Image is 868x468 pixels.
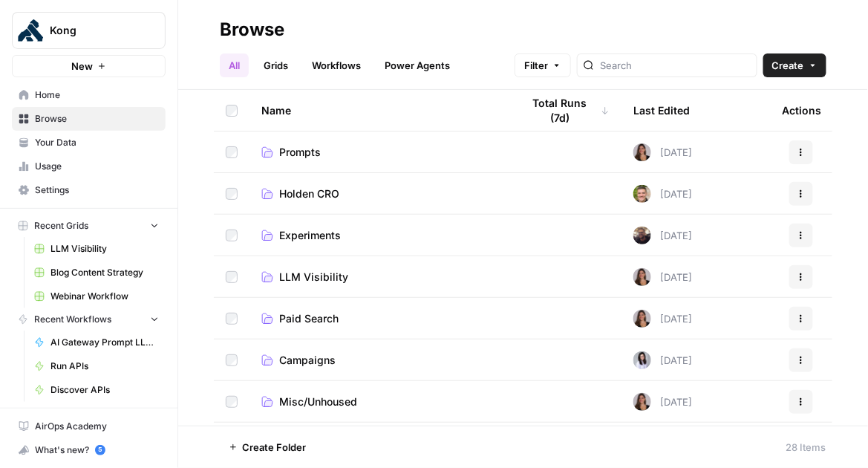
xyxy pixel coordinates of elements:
button: New [12,55,166,77]
a: Webinar Workflow [27,285,166,308]
a: Blog Content Strategy [27,261,166,285]
span: Prompts [279,145,321,160]
a: Your Data [12,131,166,155]
span: Run APIs [50,360,159,373]
span: Usage [35,160,159,173]
span: Filter [524,58,548,73]
a: Campaigns [261,353,498,368]
button: Recent Grids [12,215,166,237]
div: [DATE] [633,185,692,203]
div: [DATE] [633,227,692,244]
button: Filter [515,53,571,77]
span: Misc/Unhoused [279,394,357,409]
span: Recent Grids [34,219,88,233]
img: sxi2uv19sgqy0h2kayksa05wk9fr [633,393,651,411]
span: Webinar Workflow [50,290,159,303]
span: Experiments [279,228,341,243]
div: [DATE] [633,268,692,286]
a: All [220,53,249,77]
span: Create [772,58,804,73]
div: [DATE] [633,393,692,411]
span: Your Data [35,136,159,149]
a: Discover APIs [27,378,166,402]
button: Workspace: Kong [12,12,166,49]
div: [DATE] [633,143,692,161]
span: LLM Visibility [50,242,159,256]
div: Last Edited [633,90,690,131]
span: LLM Visibility [279,270,348,285]
a: Power Agents [376,53,459,77]
span: Home [35,88,159,102]
a: 5 [95,445,105,455]
span: Browse [35,112,159,126]
span: Paid Search [279,311,339,326]
div: What's new? [13,439,165,461]
button: Create Folder [220,435,315,459]
a: Prompts [261,145,498,160]
img: sxi2uv19sgqy0h2kayksa05wk9fr [633,310,651,328]
img: i1lzxaatsuxlpuwa4cydz74c39do [633,227,651,244]
span: AirOps Academy [35,420,159,433]
div: Browse [220,18,284,42]
span: Discover APIs [50,383,159,397]
span: AI Gateway Prompt LLM Visibility [50,336,159,349]
button: Create [763,53,826,77]
span: Campaigns [279,353,336,368]
div: Total Runs (7d) [522,90,610,131]
span: New [71,59,93,74]
img: Kong Logo [17,17,44,44]
div: Actions [782,90,821,131]
div: [DATE] [633,351,692,369]
img: nrg05zeg9kfl0tv2arfe96t07qaq [633,185,651,203]
a: LLM Visibility [261,270,498,285]
img: sxi2uv19sgqy0h2kayksa05wk9fr [633,143,651,161]
span: Create Folder [242,440,306,455]
a: Settings [12,178,166,202]
a: Usage [12,155,166,178]
div: Name [261,90,498,131]
a: Browse [12,107,166,131]
a: Experiments [261,228,498,243]
a: Misc/Unhoused [261,394,498,409]
div: 28 Items [786,440,826,455]
input: Search [600,58,751,73]
a: AirOps Academy [12,415,166,438]
a: Holden CRO [261,186,498,201]
div: [DATE] [633,310,692,328]
a: AI Gateway Prompt LLM Visibility [27,331,166,354]
button: Recent Workflows [12,308,166,331]
span: Holden CRO [279,186,339,201]
img: sxi2uv19sgqy0h2kayksa05wk9fr [633,268,651,286]
span: Kong [50,23,140,38]
a: Workflows [303,53,370,77]
a: Grids [255,53,297,77]
a: Run APIs [27,354,166,378]
img: hq1qa3gmv63m2xr2geduv4xh6pr9 [633,351,651,369]
span: Settings [35,183,159,197]
span: Blog Content Strategy [50,266,159,279]
button: What's new? 5 [12,438,166,462]
a: Paid Search [261,311,498,326]
text: 5 [98,446,102,454]
a: LLM Visibility [27,237,166,261]
a: Home [12,83,166,107]
span: Recent Workflows [34,313,111,326]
